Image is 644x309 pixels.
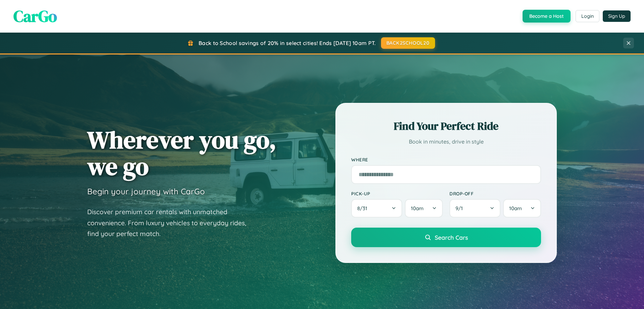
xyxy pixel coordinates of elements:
label: Drop-off [449,191,541,196]
button: Search Cars [351,228,541,247]
span: 10am [509,205,522,211]
span: 8 / 31 [357,205,371,211]
span: Back to School savings of 20% in select cities! Ends [DATE] 10am PT. [199,40,376,46]
h3: Begin your journey with CarGo [87,186,205,196]
button: Sign Up [603,10,631,22]
span: Search Cars [435,234,468,241]
h1: Wherever you go, we go [87,126,276,180]
span: 9 / 1 [455,205,466,211]
button: Become a Host [523,10,571,23]
p: Discover premium car rentals with unmatched convenience. From luxury vehicles to everyday rides, ... [87,206,255,239]
span: 10am [411,205,424,211]
button: 8/31 [351,199,402,218]
span: CarGo [13,5,57,27]
label: Where [351,157,541,162]
button: 10am [503,199,541,218]
h2: Find Your Perfect Ride [351,119,541,133]
button: 9/1 [449,199,500,218]
button: BACK2SCHOOL20 [381,37,435,49]
button: Login [576,10,599,22]
p: Book in minutes, drive in style [351,137,541,147]
button: 10am [405,199,443,218]
label: Pick-up [351,191,443,196]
